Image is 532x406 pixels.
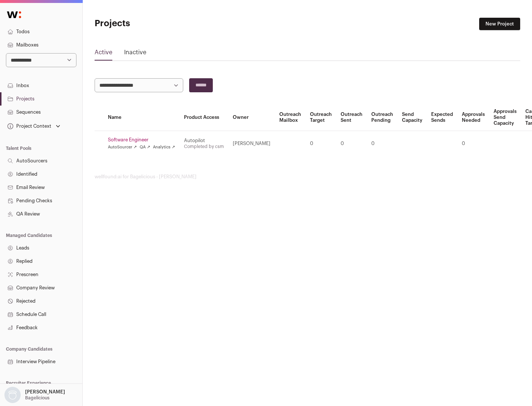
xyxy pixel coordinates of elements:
[367,104,398,131] th: Outreach Pending
[103,104,180,131] th: Name
[306,104,336,131] th: Outreach Target
[427,104,457,131] th: Expected Sends
[367,131,398,156] td: 0
[275,104,306,131] th: Outreach Mailbox
[457,131,489,156] td: 0
[153,144,175,150] a: Analytics ↗
[489,104,521,131] th: Approvals Send Capacity
[180,104,228,131] th: Product Access
[4,387,21,403] img: nopic.png
[479,18,520,30] a: New Project
[184,144,224,149] a: Completed by csm
[457,104,489,131] th: Approvals Needed
[6,123,51,129] div: Project Context
[95,174,520,180] footer: wellfound:ai for Bagelicious - [PERSON_NAME]
[108,144,137,150] a: AutoSourcer ↗
[3,7,25,22] img: Wellfound
[140,144,150,150] a: QA ↗
[108,137,175,143] a: Software Engineer
[184,138,224,144] div: Autopilot
[306,131,336,156] td: 0
[95,18,236,30] h1: Projects
[6,121,62,131] button: Open dropdown
[25,389,65,395] p: [PERSON_NAME]
[228,131,275,156] td: [PERSON_NAME]
[398,104,427,131] th: Send Capacity
[95,48,112,60] a: Active
[3,387,66,403] button: Open dropdown
[25,395,50,401] p: Bagelicious
[336,104,367,131] th: Outreach Sent
[228,104,275,131] th: Owner
[124,48,146,60] a: Inactive
[336,131,367,156] td: 0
